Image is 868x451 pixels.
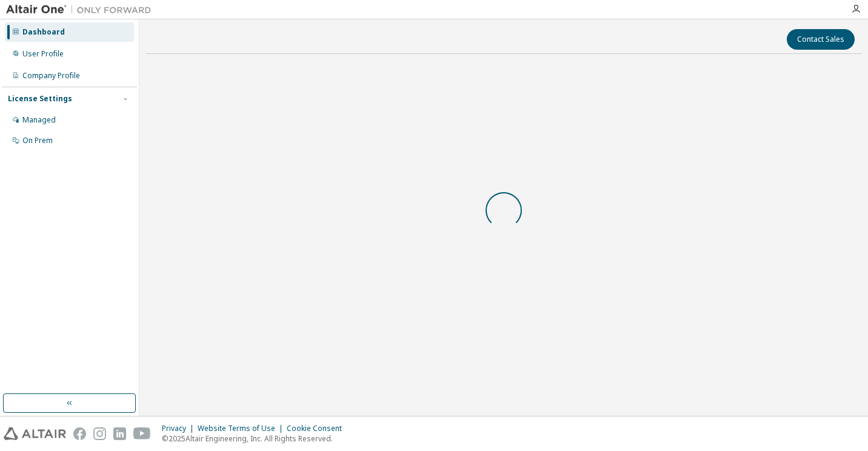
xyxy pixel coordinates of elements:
[4,427,66,440] img: altair_logo.svg
[22,27,65,37] div: Dashboard
[8,94,72,104] div: License Settings
[133,427,151,440] img: youtube.svg
[22,49,64,59] div: User Profile
[93,427,106,440] img: instagram.svg
[22,71,80,81] div: Company Profile
[113,427,126,440] img: linkedin.svg
[22,136,53,145] div: On Prem
[287,424,349,433] div: Cookie Consent
[73,427,86,440] img: facebook.svg
[22,115,56,125] div: Managed
[787,29,855,50] button: Contact Sales
[162,424,198,433] div: Privacy
[6,4,158,16] img: Altair One
[198,424,287,433] div: Website Terms of Use
[162,433,349,444] p: © 2025 Altair Engineering, Inc. All Rights Reserved.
